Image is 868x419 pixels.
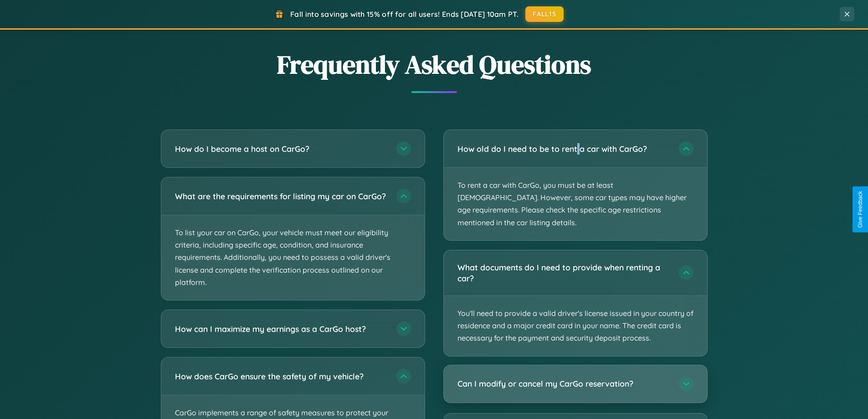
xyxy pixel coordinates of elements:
[457,143,670,155] h3: How old do I need to be to rent a car with CarGo?
[161,47,708,82] h2: Frequently Asked Questions
[444,296,707,356] p: You'll need to provide a valid driver's license issued in your country of residence and a major c...
[175,191,387,202] h3: What are the requirements for listing my car on CarGo?
[444,168,707,240] p: To rent a car with CarGo, you must be at least [DEMOGRAPHIC_DATA]. However, some car types may ha...
[175,371,387,382] h3: How does CarGo ensure the safety of my vehicle?
[290,10,519,19] span: Fall into savings with 15% off for all users! Ends [DATE] 10am PT.
[161,215,425,300] p: To list your car on CarGo, your vehicle must meet our eligibility criteria, including specific ag...
[525,6,564,22] button: FALL15
[457,378,670,389] h3: Can I modify or cancel my CarGo reservation?
[175,323,387,335] h3: How can I maximize my earnings as a CarGo host?
[175,143,387,155] h3: How do I become a host on CarGo?
[457,262,670,284] h3: What documents do I need to provide when renting a car?
[857,191,863,228] div: Give Feedback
